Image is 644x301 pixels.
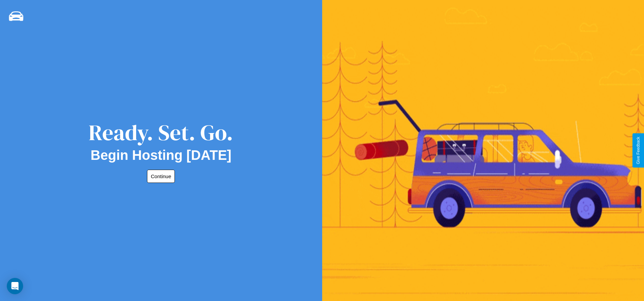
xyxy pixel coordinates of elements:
div: Ready. Set. Go. [89,117,233,148]
h2: Begin Hosting [DATE] [91,148,232,163]
button: Continue [147,170,175,183]
div: Open Intercom Messenger [7,278,23,294]
div: Give Feedback [636,137,641,164]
